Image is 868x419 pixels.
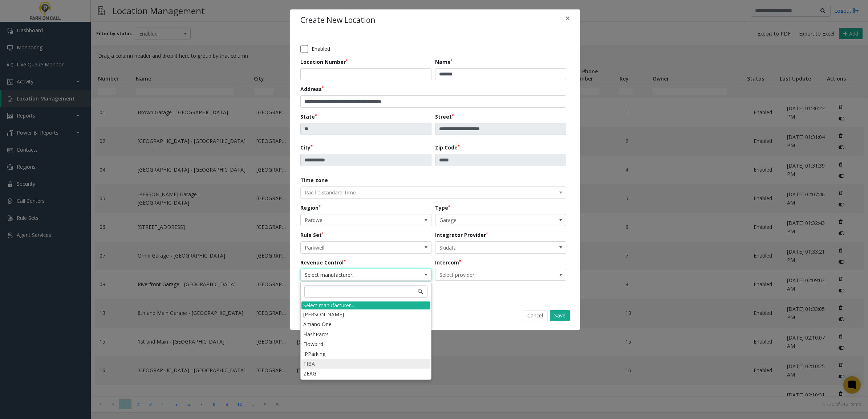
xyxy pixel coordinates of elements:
label: Intercom [435,259,461,266]
label: Type [435,204,450,211]
button: Close [560,9,575,27]
label: Address [300,85,324,93]
span: Select provider... [435,269,540,281]
label: Enabled [312,45,330,53]
li: Amano One [301,319,430,329]
div: Select manufacturer... [301,301,430,309]
app-dropdown: The timezone is automatically set based on the address and cannot be edited. [300,189,566,196]
li: FlashParcs [301,329,430,339]
label: Time zone [300,176,328,184]
li: IPParking [301,349,430,359]
span: Select manufacturer... [301,269,405,281]
label: State [300,113,317,120]
label: Street [435,113,454,120]
span: × [565,13,570,23]
label: Region [300,204,321,211]
h4: Create New Location [300,15,375,26]
button: Cancel [523,310,548,321]
li: Flowbird [301,339,430,349]
label: Revenue Control [300,259,346,266]
label: Name [435,58,453,66]
label: Location Number [300,58,348,66]
span: Parkwell [301,242,405,253]
span: Garage [435,214,540,226]
li: ZEAG [301,369,430,378]
li: TIBA [301,359,430,369]
li: [PERSON_NAME] [301,309,430,319]
label: City [300,144,313,151]
label: Rule Set [300,231,324,239]
button: Save [550,310,570,321]
label: Integrator Provider [435,231,488,239]
span: Skidata [435,242,540,253]
span: Parqwell [301,214,405,226]
label: Zip Code [435,144,460,151]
